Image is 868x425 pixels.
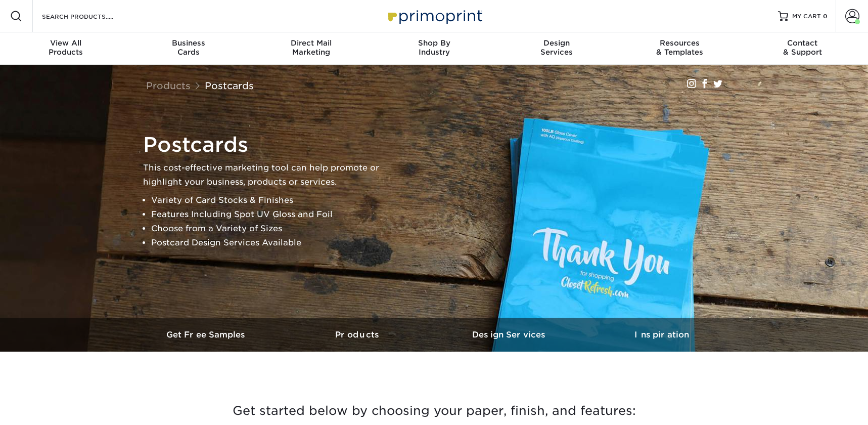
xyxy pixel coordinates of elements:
[250,38,373,57] div: Marketing
[146,80,191,91] a: Products
[143,133,396,157] h1: Postcards
[151,193,396,207] li: Variety of Card Stocks & Finishes
[5,38,127,48] span: View All
[127,32,250,65] a: BusinessCards
[250,32,373,65] a: Direct MailMarketing
[5,32,127,65] a: View AllProducts
[151,222,396,236] li: Choose from a Variety of Sizes
[5,38,127,57] div: Products
[151,236,396,250] li: Postcard Design Services Available
[283,330,434,339] h3: Products
[495,38,618,57] div: Services
[741,32,864,65] a: Contact& Support
[741,38,864,48] span: Contact
[131,318,283,352] a: Get Free Samples
[586,330,738,339] h3: Inspiration
[495,38,618,48] span: Design
[151,207,396,222] li: Features Including Spot UV Gloss and Foil
[434,330,586,339] h3: Design Services
[131,330,283,339] h3: Get Free Samples
[741,38,864,57] div: & Support
[618,38,741,48] span: Resources
[283,318,434,352] a: Products
[823,13,828,20] span: 0
[384,5,485,27] img: Primoprint
[586,318,738,352] a: Inspiration
[250,38,373,48] span: Direct Mail
[41,10,140,22] input: SEARCH PRODUCTS.....
[792,12,821,21] span: MY CART
[143,161,396,189] p: This cost-effective marketing tool can help promote or highlight your business, products or servi...
[618,32,741,65] a: Resources& Templates
[127,38,250,57] div: Cards
[495,32,618,65] a: DesignServices
[434,318,586,352] a: Design Services
[373,32,495,65] a: Shop ByIndustry
[618,38,741,57] div: & Templates
[373,38,495,48] span: Shop By
[127,38,250,48] span: Business
[373,38,495,57] div: Industry
[205,80,254,91] a: Postcards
